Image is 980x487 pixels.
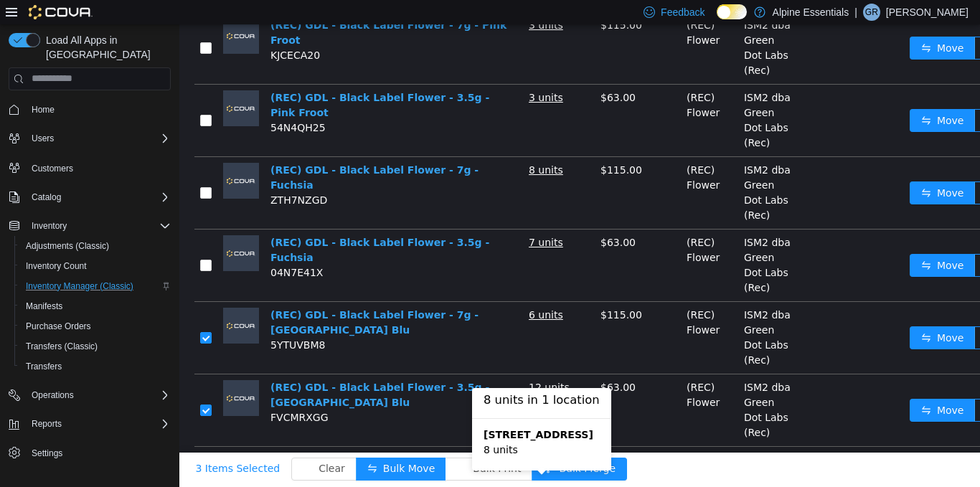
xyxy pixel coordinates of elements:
u: 8 units [349,140,384,151]
button: icon: swapMove [730,374,796,397]
span: Settings [32,448,62,459]
h3: 8 units in 1 location [304,367,420,385]
input: Dark Mode [717,4,747,19]
button: icon: ellipsis [795,302,818,325]
button: icon: swapBulk Move [176,433,267,456]
button: icon: minus-squareClear [112,433,177,456]
span: $63.00 [421,67,456,79]
span: ISM2 dba Green Dot Labs (Rec) [565,212,611,269]
a: Home [26,101,60,118]
span: Adjustments (Classic) [26,240,109,252]
img: (REC) GDL - Black Label Flower - 3.5g - Fuchsia placeholder [44,211,80,247]
button: Inventory Manager (Classic) [14,276,176,296]
span: Adjustments (Classic) [20,237,171,255]
u: 6 units [349,285,384,296]
button: icon: ellipsis [795,230,818,252]
p: Alpine Essentials [773,4,849,21]
a: Adjustments (Classic) [20,237,115,255]
button: Operations [26,387,80,404]
span: 5YTUVBM8 [91,315,146,326]
span: Transfers (Classic) [26,341,98,352]
button: icon: swapMove [730,230,796,252]
td: (REC) Flower [501,278,559,350]
span: Operations [32,389,74,401]
span: Transfers (Classic) [20,338,171,355]
span: GR [865,4,878,21]
a: Inventory Count [20,257,93,275]
div: Greg Rivera [863,4,880,21]
a: Transfers (Classic) [20,338,103,355]
span: Catalog [32,192,61,203]
span: Users [26,130,171,147]
span: Users [32,133,54,144]
span: ISM2 dba Green Dot Labs (Rec) [565,140,611,197]
a: (REC) GDL - Black Label Flower - 3.5g - Pink Froot [91,67,310,94]
a: Manifests [20,298,68,315]
span: Home [32,104,55,115]
button: Customers [3,157,176,178]
span: Transfers [26,361,62,372]
span: Reports [26,415,171,432]
a: [STREET_ADDRESS] [304,405,414,416]
span: 54N4QH25 [91,98,146,109]
img: (REC) GDL - Black Label Flower - 7g - Belgium Blu placeholder [44,283,80,319]
button: icon: ellipsis [795,157,818,180]
a: (REC) GDL - Black Label Flower - 3.5g - Fuchsia [91,212,310,239]
span: Feedback [661,5,705,19]
span: Home [26,100,171,118]
img: Cova [29,5,93,19]
u: 3 units [349,67,384,79]
span: $63.00 [421,357,456,369]
span: Purchase Orders [20,318,171,335]
img: (REC) GDL - Black Label Flower - 3.5g - Belgium Blu placeholder [44,356,80,392]
span: Customers [26,159,171,176]
button: Users [3,128,176,148]
u: 12 units [349,357,390,369]
button: Inventory Count [14,256,176,276]
span: ISM2 dba Green Dot Labs (Rec) [565,357,611,414]
u: 7 units [349,212,384,224]
span: Operations [26,387,171,404]
button: Catalog [3,187,176,207]
button: Reports [26,415,67,432]
button: Reports [3,414,176,434]
a: (REC) GDL - Black Label Flower - 7g - [GEOGRAPHIC_DATA] Blu [91,285,299,311]
span: Purchase Orders [26,321,91,332]
button: 3 Items Selected [5,433,113,456]
span: Inventory [26,217,171,235]
span: Inventory Manager (Classic) [20,278,171,295]
button: Purchase Orders [14,316,176,336]
p: | [854,4,857,21]
span: Load All Apps in [GEOGRAPHIC_DATA] [40,33,171,62]
span: FVCMRXGG [91,387,149,399]
button: Inventory [3,216,176,236]
img: (REC) GDL - Black Label Flower - 7g - Fuchsia placeholder [44,138,80,174]
span: 04N7E41X [91,242,143,254]
button: icon: swapMove [730,157,796,180]
span: ISM2 dba Green Dot Labs (Rec) [565,285,611,341]
a: Settings [26,445,68,462]
button: Transfers [14,356,176,377]
span: Inventory Count [26,260,87,272]
span: Transfers [20,358,171,375]
button: Users [26,130,60,147]
button: Operations [3,385,176,405]
div: 8 units [304,403,420,433]
td: (REC) Flower [501,60,559,133]
span: ZTH7NZGD [91,170,148,181]
button: icon: ellipsis [795,12,818,35]
span: Settings [26,444,171,462]
span: Dark Mode [717,19,717,20]
button: Adjustments (Classic) [14,236,176,256]
td: (REC) Flower [501,133,559,205]
a: Transfers [20,358,67,375]
button: Catalog [26,189,67,206]
span: KJCECA20 [91,25,141,37]
p: [PERSON_NAME] [886,4,969,21]
span: $63.00 [421,212,456,224]
button: icon: swapMove [730,302,796,325]
button: icon: swapMove [730,12,796,35]
button: Manifests [14,296,176,316]
span: $115.00 [421,140,463,151]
